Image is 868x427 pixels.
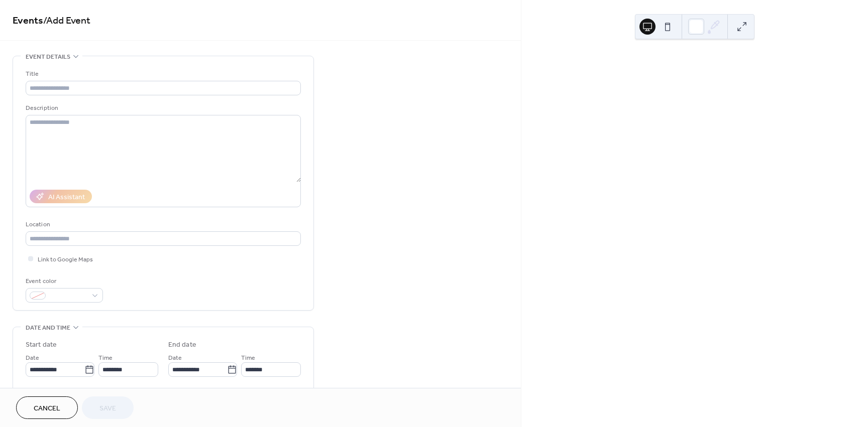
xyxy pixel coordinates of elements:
[26,52,70,62] span: Event details
[34,403,60,414] span: Cancel
[26,219,299,230] div: Location
[168,353,182,363] span: Date
[26,323,70,333] span: Date and time
[241,353,255,363] span: Time
[26,103,299,113] div: Description
[16,396,78,419] button: Cancel
[26,353,39,363] span: Date
[26,340,57,350] div: Start date
[26,276,101,287] div: Event color
[98,353,113,363] span: Time
[38,254,93,265] span: Link to Google Maps
[168,340,196,350] div: End date
[43,11,90,31] span: / Add Event
[26,69,299,79] div: Title
[13,11,43,31] a: Events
